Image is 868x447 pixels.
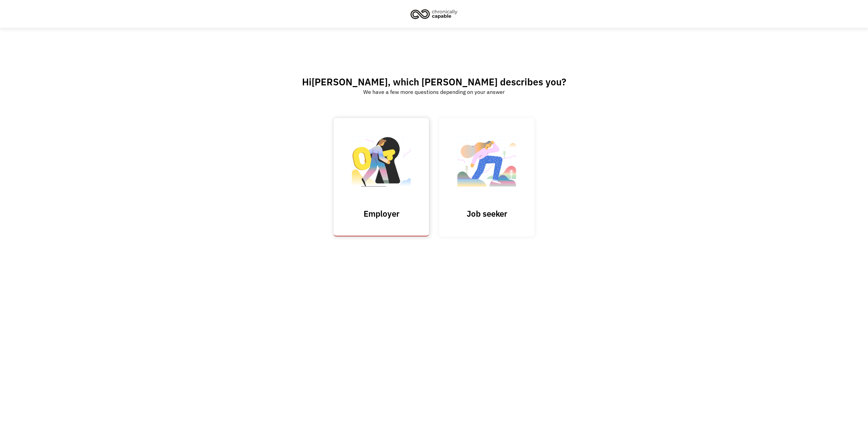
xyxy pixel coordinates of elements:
img: Chronically Capable logo [408,6,460,21]
div: We have a few more questions depending on your answer [363,88,505,96]
h3: Job seeker [453,209,521,219]
a: Job seeker [439,118,534,236]
h2: Hi , which [PERSON_NAME] describes you? [302,76,566,88]
input: Submit [334,118,429,236]
span: [PERSON_NAME] [312,76,388,88]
